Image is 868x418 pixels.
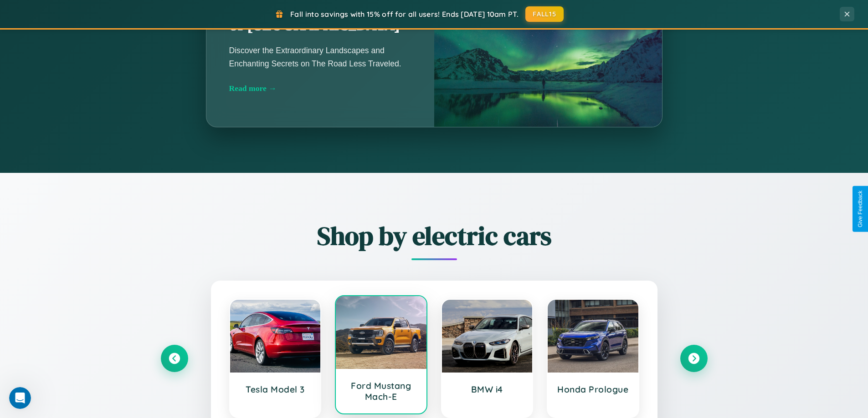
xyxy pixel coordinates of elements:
[239,384,312,395] h3: Tesla Model 3
[557,384,629,395] h3: Honda Prologue
[525,6,564,22] button: FALL15
[9,387,31,409] iframe: Intercom live chat
[229,44,411,70] p: Discover the Extraordinary Landscapes and Enchanting Secrets on The Road Less Traveled.
[451,384,524,395] h3: BMW i4
[229,84,411,93] div: Read more →
[857,191,863,227] div: Give Feedback
[161,218,708,253] h2: Shop by electric cars
[345,380,417,402] h3: Ford Mustang Mach-E
[290,10,519,19] span: Fall into savings with 15% off for all users! Ends [DATE] 10am PT.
